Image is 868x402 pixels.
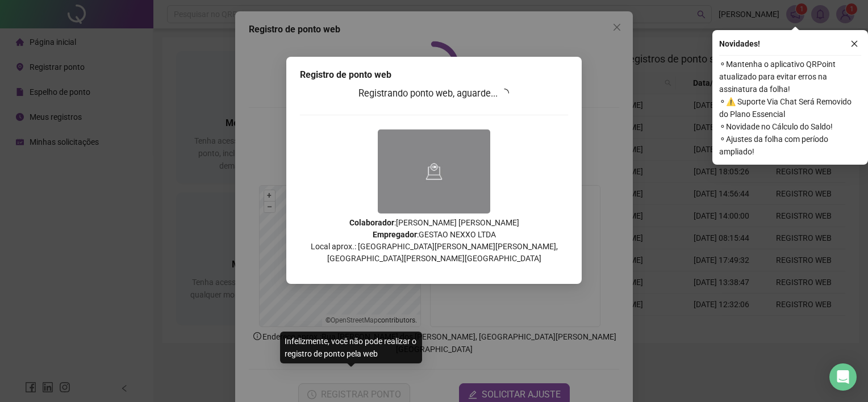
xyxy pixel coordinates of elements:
[378,129,490,213] img: Z
[300,217,568,265] p: : [PERSON_NAME] [PERSON_NAME] : GESTAO NEXXO LTDA Local aprox.: [GEOGRAPHIC_DATA][PERSON_NAME][PE...
[719,120,861,133] span: ⚬ Novidade no Cálculo do Saldo!
[349,218,394,227] strong: Colaborador
[850,40,858,48] span: close
[300,86,568,101] h3: Registrando ponto web, aguarde...
[719,58,861,95] span: ⚬ Mantenha o aplicativo QRPoint atualizado para evitar erros na assinatura da folha!
[719,37,760,50] span: Novidades !
[719,95,861,120] span: ⚬ ⚠️ Suporte Via Chat Será Removido do Plano Essencial
[500,89,509,98] span: loading
[300,68,568,82] div: Registro de ponto web
[829,363,857,391] div: Open Intercom Messenger
[280,332,422,363] div: Infelizmente, você não pode realizar o registro de ponto pela web
[373,230,417,239] strong: Empregador
[719,133,861,158] span: ⚬ Ajustes da folha com período ampliado!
